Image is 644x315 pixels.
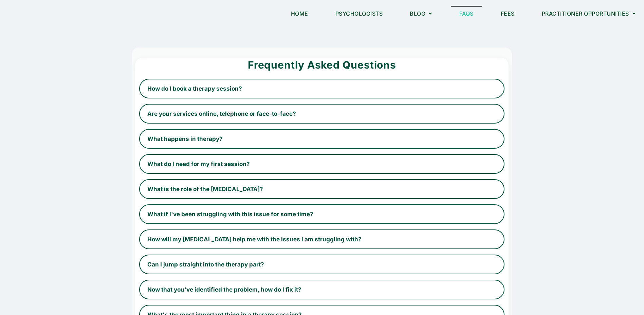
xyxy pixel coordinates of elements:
[139,179,504,199] button: What is the role of the [MEDICAL_DATA]?
[139,58,504,72] h1: Frequently Asked Questions
[139,204,504,224] button: What if I've been struggling with this issue for some time?
[139,255,504,274] button: Can I jump straight into the therapy part?
[401,6,441,21] a: Blog
[451,6,482,21] a: FAQs
[327,6,391,21] a: Psychologists
[139,154,504,174] button: What do I need for my first session?
[492,6,523,21] a: Fees
[139,79,504,98] button: How do I book a therapy session?
[282,6,317,21] a: Home
[139,104,504,124] button: Are your services online, telephone or face-to-face?
[139,229,504,249] button: How will my [MEDICAL_DATA] help me with the issues I am struggling with?
[139,280,504,299] button: Now that you've identified the problem, how do I fix it?
[139,129,504,149] button: What happens in therapy?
